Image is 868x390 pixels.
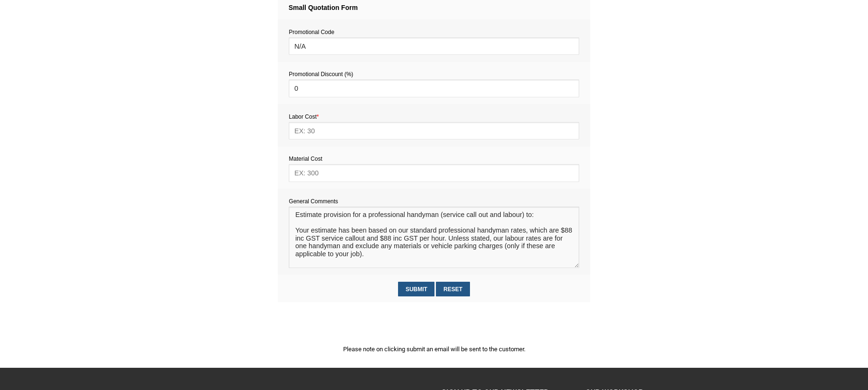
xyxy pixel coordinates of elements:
span: Promotional Code [289,29,334,35]
span: General Comments [289,198,338,205]
input: Reset [436,282,469,296]
input: Submit [398,282,434,296]
strong: Small Quotation Form [289,4,358,11]
p: Please note on clicking submit an email will be sent to the customer. [278,344,590,354]
input: EX: 30 [289,122,579,139]
span: Labor Cost [289,113,319,120]
span: Promotional Discount (%) [289,71,353,78]
input: EX: 300 [289,164,579,182]
span: Material Cost [289,156,322,162]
